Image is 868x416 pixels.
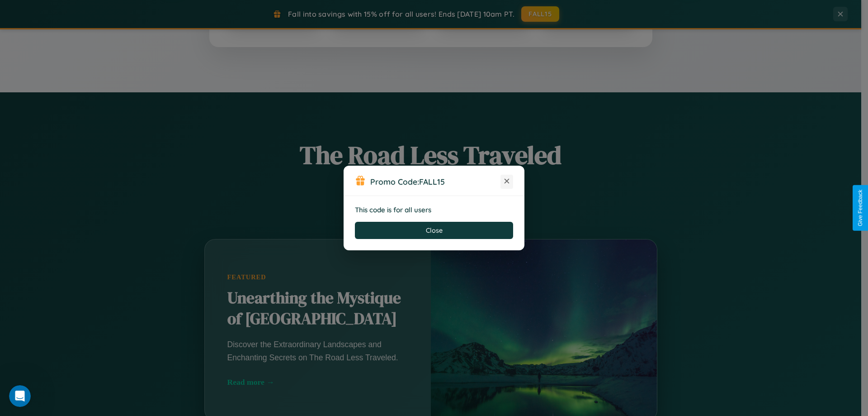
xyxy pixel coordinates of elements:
h3: Promo Code: [370,177,500,186]
div: Give Feedback [857,190,863,226]
button: Close [355,222,513,239]
iframe: Intercom live chat [9,385,31,407]
strong: This code is for all users [355,206,431,214]
b: FALL15 [419,177,445,186]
